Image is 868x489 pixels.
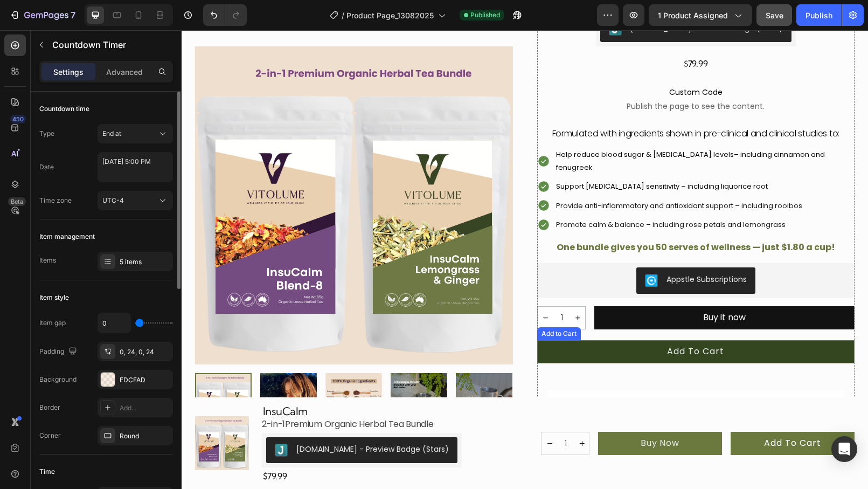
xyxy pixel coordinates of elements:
button: 7 [4,4,80,26]
button: Publish [796,4,842,26]
span: / [342,10,344,21]
iframe: Design area [182,30,868,489]
div: Type [39,129,54,139]
div: Beta [8,197,26,206]
div: 450 [10,115,26,123]
div: Appstle Subscriptions [485,244,565,255]
div: Round [120,431,170,441]
p: Provide anti-inflammatory and antioxidant support – including rooibos [374,169,672,182]
div: Item management [39,232,95,242]
span: Save [766,11,783,20]
span: Formulated with ingredients shown in pre-clinical and clinical studies to: [371,97,658,109]
input: quantity [376,402,392,424]
div: Open Intercom Messenger [831,436,857,462]
button: increment [392,402,408,424]
div: Padding [39,345,79,359]
button: Appstle Subscriptions [455,237,574,263]
div: Undo/Redo [203,4,247,26]
div: Item style [39,293,69,302]
button: End at [98,124,173,143]
p: Countdown Timer [52,38,169,51]
div: Add to cart [485,315,543,328]
button: decrement [356,277,372,299]
button: increment [388,277,405,299]
p: Settings [53,66,84,78]
button: 1 product assigned [649,4,752,26]
strong: Premium Organic Herbal Tea Bundle [80,388,252,400]
div: Date [39,162,54,172]
span: Publish the page to see the content. [356,71,673,81]
button: UTC-4 [98,191,173,210]
img: Judgeme.png [93,414,106,426]
input: quantity [372,277,388,299]
div: Border [39,403,60,412]
button: Add to cart [549,402,673,425]
div: Add to Cart [358,299,397,308]
p: 7 [71,9,75,22]
span: Help reduce blood sugar & [MEDICAL_DATA] levels– including cinnamon and fenugreek [374,119,643,142]
p: One bundle gives you 50 serves of wellness — just $1.80 a cup! [375,210,654,225]
div: 5 items [120,257,170,267]
button: Buy it now [413,276,673,299]
div: Countdown time [39,104,89,114]
div: Buy Now [459,407,498,419]
div: Add... [120,403,170,413]
div: $79.99 [80,439,280,452]
span: Custom Code [356,56,673,68]
div: Time zone [39,196,72,205]
img: gempages_569698834746180480-c7bf4d97-07a5-4946-9875-869055bc9f5e.svg [361,360,668,422]
div: Items [39,256,56,265]
div: EDCFAD [120,375,170,385]
input: Auto [98,313,130,333]
span: Support [MEDICAL_DATA] sensitivity – including liquorice root [374,151,586,161]
p: Advanced [106,66,143,78]
div: Buy it now [522,280,564,295]
div: Add to cart [582,407,640,419]
div: Corner [39,431,61,440]
div: Item gap [39,318,66,328]
button: Add to cart [356,310,673,333]
span: Product Page_13082025 [346,10,434,21]
button: Buy Now [416,402,540,425]
img: AppstleSubscriptions.png [463,244,476,257]
div: Background [39,375,77,384]
div: Time [39,467,55,477]
div: 0, 24, 0, 24 [120,347,170,357]
button: Judge.me - Preview Badge (Stars) [85,407,276,433]
h1: InsuCalm [80,374,280,388]
span: Published [470,10,500,20]
span: 2-in-1 [80,388,103,400]
span: 1 product assigned [658,10,728,21]
button: Save [756,4,792,26]
div: [DOMAIN_NAME] - Preview Badge (Stars) [115,414,267,425]
p: Promote calm & balance – including rose petals and lemongrass [374,188,672,201]
span: End at [102,129,121,137]
span: UTC-4 [102,196,124,204]
button: decrement [360,402,376,424]
div: Publish [805,10,832,21]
